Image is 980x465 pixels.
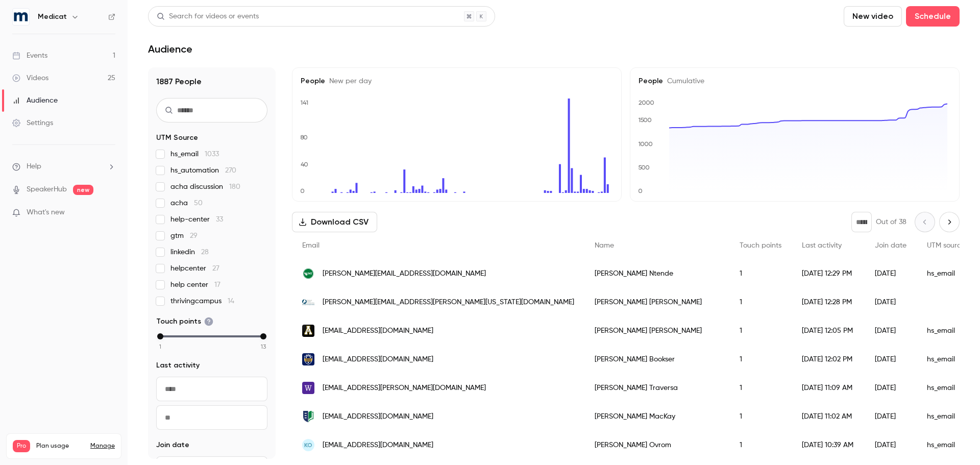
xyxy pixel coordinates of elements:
[792,431,865,459] div: [DATE] 10:39 AM
[639,76,951,86] h5: People
[156,133,198,143] span: UTM Source
[792,402,865,431] div: [DATE] 11:02 AM
[584,345,729,374] div: [PERSON_NAME] Bookser
[148,43,192,55] h1: Audience
[729,374,792,402] div: 1
[663,78,704,85] span: Cumulative
[875,242,906,249] span: Join date
[260,333,266,339] div: max
[302,410,314,423] img: regent.edu
[170,165,236,176] span: hs_automation
[214,281,220,288] span: 17
[792,345,865,374] div: [DATE] 12:02 PM
[292,212,377,232] button: Download CSV
[323,297,574,308] span: [PERSON_NAME][EMAIL_ADDRESS][PERSON_NAME][US_STATE][DOMAIN_NAME]
[638,140,653,148] text: 1000
[170,231,198,241] span: gtm
[27,161,41,172] span: Help
[300,134,308,141] text: 80
[792,259,865,288] div: [DATE] 12:29 PM
[156,316,213,327] span: Touch points
[38,12,67,22] h6: Medicat
[323,411,433,422] span: [EMAIL_ADDRESS][DOMAIN_NAME]
[323,383,486,394] span: [EMAIL_ADDRESS][PERSON_NAME][DOMAIN_NAME]
[170,182,240,192] span: acha discussion
[302,267,314,280] img: unt.edu
[13,440,30,452] span: Pro
[170,263,219,274] span: helpcenter
[939,212,960,232] button: Next page
[584,259,729,288] div: [PERSON_NAME] Ntende
[323,354,433,365] span: [EMAIL_ADDRESS][DOMAIN_NAME]
[36,442,84,450] span: Plan usage
[792,374,865,402] div: [DATE] 11:09 AM
[13,9,29,25] img: Medicat
[12,118,53,128] div: Settings
[876,217,906,227] p: Out of 38
[228,298,234,305] span: 14
[729,402,792,431] div: 1
[201,249,209,256] span: 28
[159,342,161,351] span: 1
[638,116,652,124] text: 1500
[170,214,223,225] span: help-center
[595,242,614,249] span: Name
[194,200,203,207] span: 50
[216,216,223,223] span: 33
[729,316,792,345] div: 1
[27,184,67,195] a: SpeakerHub
[729,431,792,459] div: 1
[302,382,314,394] img: williams.edu
[27,207,65,218] span: What's new
[323,440,433,451] span: [EMAIL_ADDRESS][DOMAIN_NAME]
[865,316,917,345] div: [DATE]
[12,95,58,106] div: Audience
[639,99,654,106] text: 2000
[12,51,47,61] div: Events
[638,164,650,171] text: 500
[323,268,486,279] span: [PERSON_NAME][EMAIL_ADDRESS][DOMAIN_NAME]
[300,187,305,194] text: 0
[170,198,203,208] span: acha
[302,242,320,249] span: Email
[301,76,613,86] h5: People
[844,6,902,27] button: New video
[157,11,259,22] div: Search for videos or events
[205,151,219,158] span: 1033
[802,242,842,249] span: Last activity
[865,345,917,374] div: [DATE]
[323,326,433,336] span: [EMAIL_ADDRESS][DOMAIN_NAME]
[156,440,189,450] span: Join date
[170,280,220,290] span: help center
[301,161,308,168] text: 40
[12,73,48,83] div: Videos
[792,288,865,316] div: [DATE] 12:28 PM
[729,345,792,374] div: 1
[300,99,308,106] text: 141
[865,259,917,288] div: [DATE]
[865,374,917,402] div: [DATE]
[302,353,314,365] img: pitt.edu
[212,265,219,272] span: 27
[584,316,729,345] div: [PERSON_NAME] [PERSON_NAME]
[584,402,729,431] div: [PERSON_NAME] MacKay
[729,288,792,316] div: 1
[325,78,372,85] span: New per day
[865,402,917,431] div: [DATE]
[302,296,314,308] img: maine.edu
[792,316,865,345] div: [DATE] 12:05 PM
[229,183,240,190] span: 180
[170,296,234,306] span: thrivingcampus
[73,185,93,195] span: new
[225,167,236,174] span: 270
[740,242,781,249] span: Touch points
[302,325,314,337] img: appstate.edu
[190,232,198,239] span: 29
[261,342,266,351] span: 13
[170,149,219,159] span: hs_email
[156,360,200,371] span: Last activity
[927,242,965,249] span: UTM source
[865,288,917,316] div: [DATE]
[729,259,792,288] div: 1
[584,431,729,459] div: [PERSON_NAME] Ovrom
